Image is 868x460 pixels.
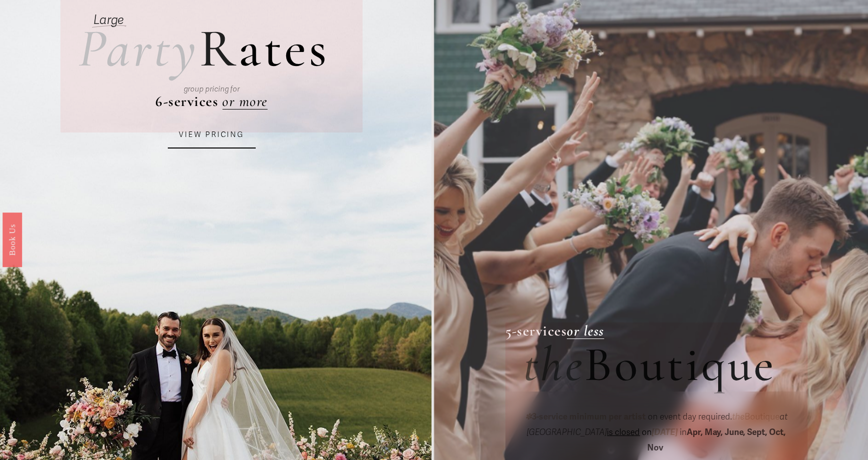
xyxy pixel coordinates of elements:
span: on event day required. [646,411,732,422]
em: the [732,411,745,422]
span: Boutique [732,411,780,422]
strong: 3-service minimum per artist [532,411,646,422]
strong: Apr, May, June, Sept, Oct, Nov [647,427,788,453]
em: Large [93,12,124,27]
p: on [523,409,790,455]
a: Book Us [2,212,22,267]
strong: 6-services [155,92,218,110]
strong: 5-services [505,322,567,339]
em: the [523,335,585,394]
em: Party [78,16,199,81]
em: ✽ [525,411,532,422]
span: in [647,427,788,453]
span: Boutique [584,335,776,394]
a: or less [567,322,604,339]
h2: ates [78,22,330,75]
em: group pricing for [184,84,240,93]
em: [DATE] [652,427,678,437]
span: R [199,16,238,81]
a: or more [222,92,267,110]
a: VIEW PRICING [168,121,256,148]
span: is closed [607,427,640,437]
